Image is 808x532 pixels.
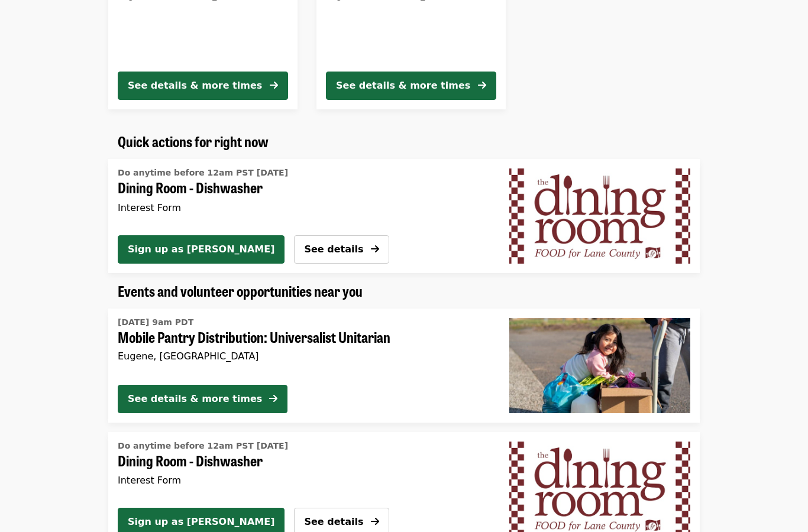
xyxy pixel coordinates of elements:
[371,516,379,527] i: arrow-right icon
[118,131,269,151] span: Quick actions for right now
[118,441,288,450] span: Do anytime before 12am PST [DATE]
[509,318,690,413] img: Mobile Pantry Distribution: Universalist Unitarian organized by FOOD For Lane County
[500,159,700,273] a: Dining Room - Dishwasher
[118,168,288,177] span: Do anytime before 12am PST [DATE]
[118,280,363,301] span: Events and volunteer opportunities near you
[326,72,496,100] button: See details & more times
[118,385,287,413] button: See details & more times
[118,202,181,213] span: Interest Form
[270,80,278,91] i: arrow-right icon
[118,351,490,362] div: Eugene, [GEOGRAPHIC_DATA]
[336,79,470,93] div: See details & more times
[118,437,481,493] a: See details for "Dining Room - Dishwasher"
[128,515,274,529] span: Sign up as [PERSON_NAME]
[108,309,700,422] a: See details for "Mobile Pantry Distribution: Universalist Unitarian"
[118,452,481,469] span: Dining Room - Dishwasher
[478,80,486,91] i: arrow-right icon
[118,179,481,196] span: Dining Room - Dishwasher
[118,316,193,329] time: [DATE] 9am PDT
[371,244,379,255] i: arrow-right icon
[118,329,490,346] span: Mobile Pantry Distribution: Universalist Unitarian
[118,475,181,486] span: Interest Form
[509,168,690,263] img: Dining Room - Dishwasher organized by FOOD For Lane County
[118,164,481,220] a: See details for "Dining Room - Dishwasher"
[128,392,262,406] div: See details & more times
[128,242,274,257] span: Sign up as [PERSON_NAME]
[304,244,363,255] span: See details
[128,79,262,93] div: See details & more times
[304,516,363,527] span: See details
[269,393,277,404] i: arrow-right icon
[118,235,285,264] button: Sign up as [PERSON_NAME]
[118,72,288,100] button: See details & more times
[294,235,389,264] button: See details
